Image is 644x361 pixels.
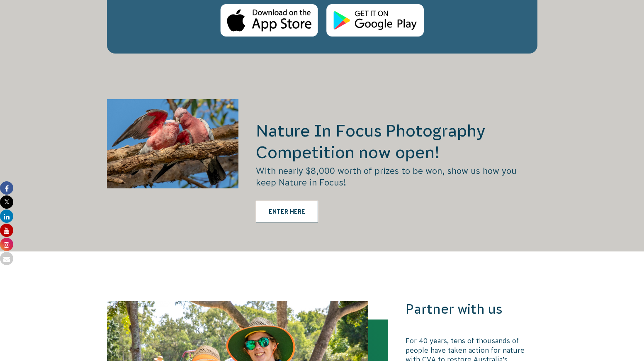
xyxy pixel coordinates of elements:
[256,165,537,188] p: With nearly $8,000 worth of prizes to be won, show us how you keep Nature in Focus!
[256,201,318,222] a: ENTER HERE
[326,4,424,37] img: Android Store Logo
[256,120,537,163] h2: Nature In Focus Photography Competition now open!
[406,301,537,317] h3: Partner with us
[220,4,318,37] img: Apple Store Logo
